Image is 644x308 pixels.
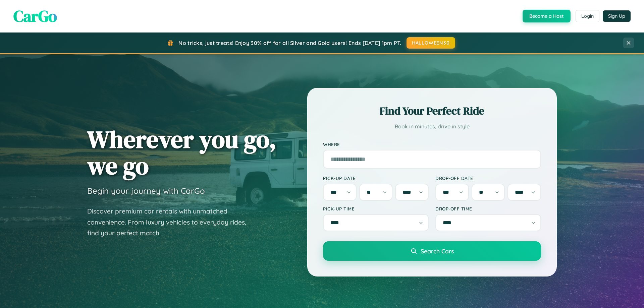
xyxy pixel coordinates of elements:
[421,247,454,255] span: Search Cars
[87,126,276,179] h1: Wherever you go, we go
[323,122,541,131] p: Book in minutes, drive in style
[435,175,541,181] label: Drop-off Date
[323,241,541,261] button: Search Cars
[603,10,631,22] button: Sign Up
[323,175,429,181] label: Pick-up Date
[407,37,455,49] button: HALLOWEEN30
[435,206,541,211] label: Drop-off Time
[323,141,541,147] label: Where
[87,206,255,239] p: Discover premium car rentals with unmatched convenience. From luxury vehicles to everyday rides, ...
[13,5,57,27] span: CarGo
[178,40,401,46] span: No tricks, just treats! Enjoy 30% off for all Silver and Gold users! Ends [DATE] 1pm PT.
[323,206,429,211] label: Pick-up Time
[523,10,571,22] button: Become a Host
[87,186,205,196] h3: Begin your journey with CarGo
[323,104,541,118] h2: Find Your Perfect Ride
[576,10,599,22] button: Login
